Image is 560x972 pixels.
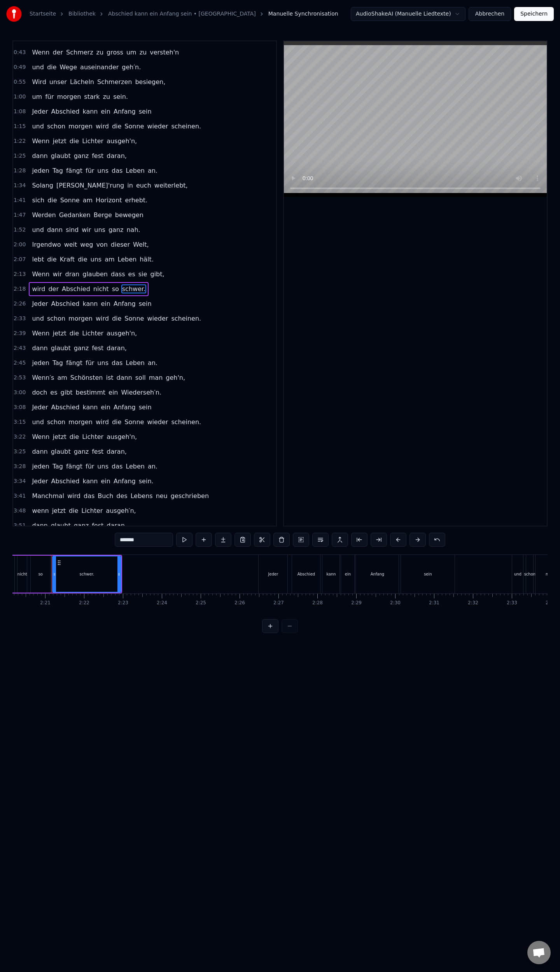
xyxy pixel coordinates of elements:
span: ist [105,373,114,382]
span: Tag [52,166,64,175]
span: 1:25 [14,152,26,160]
span: Horizont [95,196,122,205]
span: jeden [31,358,50,367]
span: wenn [31,506,49,515]
span: sie [138,270,148,279]
div: kann [326,571,336,577]
span: daran, [106,344,128,353]
span: erhebt. [124,196,149,205]
span: 0:55 [14,78,26,86]
span: sich [31,196,45,205]
span: scheinen. [170,314,202,323]
span: auseinander [79,63,119,72]
span: 3:41 [14,492,26,500]
span: soll [135,373,147,382]
span: weiterlebt, [154,181,189,190]
span: Schmerzen [96,77,133,86]
div: 2:26 [234,600,245,606]
span: ausgeh'n, [106,329,138,338]
span: weit [63,240,78,249]
span: bewegen [114,211,144,219]
span: Leben [125,462,145,471]
span: Wird [31,77,47,86]
span: lebt [31,255,45,264]
span: dann [31,521,48,530]
span: das [111,358,123,367]
span: 3:34 [14,477,26,485]
span: 2:07 [14,256,26,263]
div: so [38,571,43,577]
span: Anfang [113,107,136,116]
span: Jeder [31,403,49,412]
span: Wenn [31,48,50,57]
span: die [68,506,79,515]
span: ganz [73,151,90,160]
span: ein [100,107,111,116]
span: Abschied [61,284,91,293]
div: Anfang [371,571,385,577]
span: die [77,255,88,264]
span: Kraft [59,255,76,264]
span: Lächeln [69,77,95,86]
span: des [115,491,128,500]
span: 1:52 [14,226,26,234]
span: dran [65,270,80,279]
button: Speichern [514,7,554,21]
span: 2:53 [14,374,26,382]
span: 2:43 [14,344,26,352]
span: jeden [31,462,50,471]
span: um [126,48,137,57]
span: wir [52,270,63,279]
div: 2:31 [429,600,439,606]
span: sein [138,403,152,412]
span: Leben [117,255,138,264]
span: und [31,122,44,131]
span: Tag [52,358,64,367]
span: 3:15 [14,418,26,426]
span: unser [49,77,68,86]
span: Wenn [31,270,50,279]
span: Berge [93,211,113,219]
span: Abschied [51,403,80,412]
span: besiegen, [134,77,166,86]
span: der [47,284,59,293]
span: Abschied [51,299,80,308]
span: für [85,166,95,175]
span: man [148,373,164,382]
span: die [69,329,80,338]
span: 3:00 [14,389,26,397]
span: 0:49 [14,63,26,71]
span: an. [147,462,158,471]
span: geh′n. [121,63,142,72]
span: Tag [52,462,64,471]
span: ein [100,403,111,412]
span: versteh'n [149,48,180,57]
span: doch [31,388,48,397]
span: die [46,255,57,264]
span: euch [135,181,152,190]
span: Abschied [51,107,80,116]
span: Wenn [31,432,50,441]
span: Anfang [113,299,136,308]
a: Startseite [30,10,56,18]
span: Lichter [80,506,103,515]
span: 1:00 [14,93,26,101]
span: wird [95,122,110,131]
span: Irgendwo [31,240,61,249]
div: nicht [17,571,27,577]
span: neu [155,491,168,500]
span: die [111,418,122,426]
span: Sonne [59,196,80,205]
span: Wenn′s [31,373,55,382]
span: gibt [60,388,73,397]
span: jeden [31,166,50,175]
span: 3:25 [14,448,26,456]
span: weg [79,240,94,249]
span: fest [91,151,104,160]
span: um [31,92,43,101]
span: 2:13 [14,270,26,278]
span: hält. [139,255,154,264]
span: das [83,491,95,500]
span: Jeder [31,107,49,116]
span: uns [90,255,103,264]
